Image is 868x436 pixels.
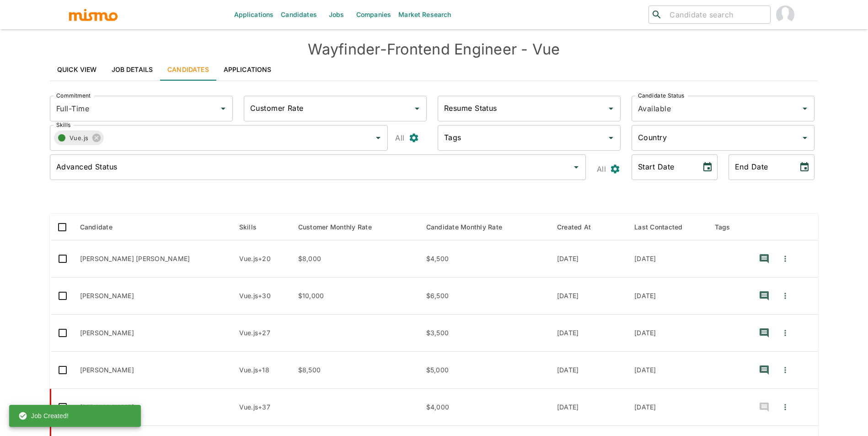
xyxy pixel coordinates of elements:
[104,59,161,81] a: Job Details
[73,278,232,315] td: [PERSON_NAME]
[597,163,606,175] p: All
[798,131,811,144] button: Open
[753,248,775,270] button: recent-notes
[73,352,232,389] td: [PERSON_NAME]
[419,389,550,426] td: $4,000
[239,254,284,263] p: Vue.js, API, Ruby, Ruby on Rails, REST, MySQL, jQuery, MongoDB, Firebase, AWS, Google Cloud Platf...
[56,92,91,99] label: Commitment
[550,352,627,389] td: [DATE]
[627,214,707,240] th: Last Contacted
[395,131,404,144] p: All
[753,322,775,344] button: recent-notes
[239,403,284,412] p: Vue.js, CI/CD, Node.js, GitHub, Kubernetes, PostgreSQL, REST, PHP, MICROSERVICE, API, TERRAFORM, ...
[627,278,707,315] td: [DATE]
[570,161,583,174] button: Open
[419,315,550,352] td: $3,500
[73,240,232,278] td: [PERSON_NAME] [PERSON_NAME]
[557,222,603,233] span: Created At
[753,396,775,418] button: recent-notes
[775,359,795,381] button: Quick Actions
[775,248,795,270] button: Quick Actions
[753,285,775,307] button: recent-notes
[627,352,707,389] td: [DATE]
[56,121,70,129] label: Skills
[775,285,795,307] button: Quick Actions
[216,59,279,81] a: Applications
[426,222,514,233] span: Candidate Monthly Rate
[605,102,617,115] button: Open
[775,396,795,418] button: Quick Actions
[798,102,811,115] button: Open
[232,214,291,240] th: Skills
[217,102,230,115] button: Open
[239,365,284,375] p: Vue.js, Laravel, MySQL, React, Docker, API, CSS, HTML, JavaScript, GitHub, RabbitMQ, CI/CD, Node....
[80,222,124,233] span: Candidate
[298,222,384,233] span: Customer Monthly Rate
[50,59,104,81] a: Quick View
[795,158,814,176] button: Choose date
[632,154,695,180] input: MM/DD/YYYY
[550,240,627,278] td: [DATE]
[68,8,118,22] img: logo
[550,389,627,426] td: [DATE]
[73,315,232,352] td: [PERSON_NAME]
[638,92,684,99] label: Candidate Status
[50,40,818,59] h4: Wayfinder - Frontend Engineer - Vue
[419,278,550,315] td: $6,500
[411,102,423,115] button: Open
[605,131,617,144] button: Open
[627,389,707,426] td: [DATE]
[627,240,707,278] td: [DATE]
[776,5,794,24] img: Maria Lujan Ciommo
[550,278,627,315] td: [DATE]
[54,131,104,145] div: Vue.js
[775,322,795,344] button: Quick Actions
[729,154,792,180] input: MM/DD/YYYY
[707,214,746,240] th: Tags
[753,359,775,381] button: recent-notes
[70,133,94,143] span: Vue.js
[550,315,627,352] td: [DATE]
[291,278,419,315] td: $10,000
[291,352,419,389] td: $8,500
[291,240,419,278] td: $8,000
[160,59,216,81] a: Candidates
[239,291,284,300] p: Vue.js, Ruby, React, Redis, AWS, PostgreSQL, Ruby on Rails, SQL, MICROSERVICE, Java, CRM, MongoDB...
[372,131,385,144] button: Open
[419,240,550,278] td: $4,500
[239,328,284,338] p: Vue.js, PHP, Laravel, MySQL, SCRUM, API, APACHE, HTML, Sass, CSS, Redis, Kafka, MongoDB, Docker, ...
[419,352,550,389] td: $5,000
[73,389,232,426] td: [PERSON_NAME]
[698,158,717,176] button: Choose date
[18,408,69,424] div: Job Created!
[666,8,766,21] input: Candidate search
[627,315,707,352] td: [DATE]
